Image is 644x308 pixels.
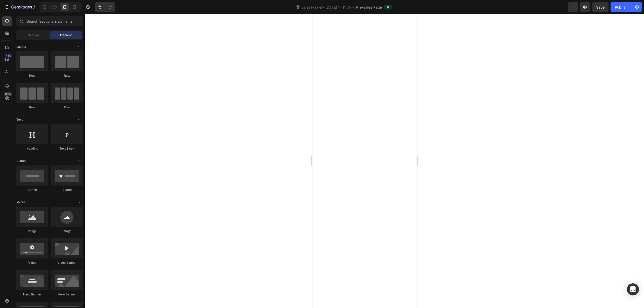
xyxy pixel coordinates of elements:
div: Image [16,229,48,233]
span: Toggle open [75,157,83,165]
span: Toggle open [75,43,83,51]
span: Layout [16,45,26,49]
span: Text [16,117,23,122]
div: Open Intercom Messenger [627,283,639,295]
span: Toggle open [75,198,83,206]
div: Undo/Redo [95,2,115,12]
div: Hero Banner [16,292,48,297]
div: Row [51,73,83,78]
p: 7 [33,4,35,10]
div: Row [51,105,83,110]
iframe: Design area [312,14,417,308]
div: 450 [5,54,12,58]
div: Video [16,260,48,265]
div: Image [51,229,83,233]
span: Element [60,33,72,37]
span: Button [16,159,26,163]
button: Publish [611,2,632,12]
div: Row [16,105,48,110]
button: 7 [2,2,37,12]
span: Section [28,33,39,37]
span: Save [596,5,605,9]
span: Sales Funnel - [DATE] 17:11:35 [300,5,352,10]
div: Heading [16,146,48,151]
button: Save [592,2,609,12]
div: Publish [615,5,627,10]
div: Button [51,188,83,192]
div: Beta [4,92,12,96]
span: / [353,5,354,10]
div: Text Block [51,146,83,151]
span: Media [16,200,25,204]
span: Toggle open [75,116,83,124]
div: Row [16,73,48,78]
div: Hero Banner [51,292,83,297]
div: Video Banner [51,260,83,265]
span: Pre-sales Page [356,5,382,10]
input: Search Sections & Elements [16,16,83,26]
div: Button [16,188,48,192]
